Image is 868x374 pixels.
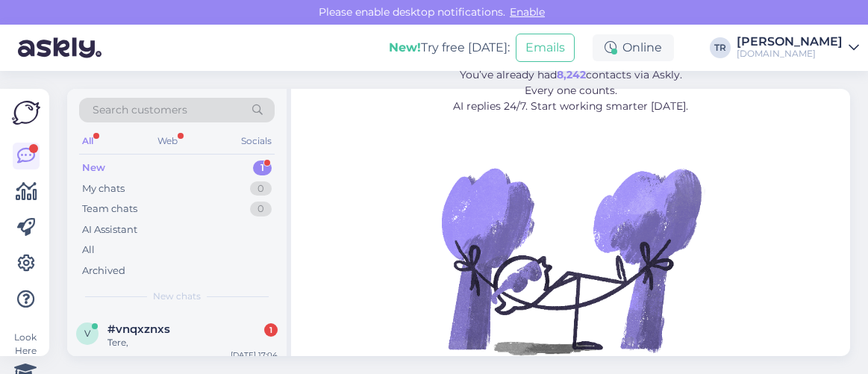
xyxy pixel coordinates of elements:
[107,322,170,336] span: #vnqxznxs
[372,67,769,114] p: You’ve already had contacts via Askly. Every one counts. AI replies 24/7. Start working smarter [...
[505,5,549,19] span: Enable
[737,36,859,60] a: [PERSON_NAME][DOMAIN_NAME]
[253,160,272,175] div: 1
[82,160,105,175] div: New
[12,101,40,125] img: Askly Logo
[82,202,137,216] div: Team chats
[710,37,731,58] div: TR
[79,131,96,151] div: All
[153,290,201,303] span: New chats
[516,34,575,62] button: Emails
[231,349,278,361] div: [DATE] 17:04
[389,40,421,54] b: New!
[557,68,586,81] b: 8,242
[82,243,95,258] div: All
[82,181,125,196] div: My chats
[250,202,272,216] div: 0
[264,323,278,337] div: 1
[82,222,137,237] div: AI Assistant
[93,102,187,118] span: Search customers
[389,39,510,57] div: Try free [DATE]:
[154,131,181,151] div: Web
[737,36,843,48] div: [PERSON_NAME]
[82,264,125,278] div: Archived
[737,48,843,60] div: [DOMAIN_NAME]
[84,328,90,339] span: v
[593,34,674,61] div: Online
[107,336,278,349] div: Tere,
[250,181,272,196] div: 0
[238,131,275,151] div: Socials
